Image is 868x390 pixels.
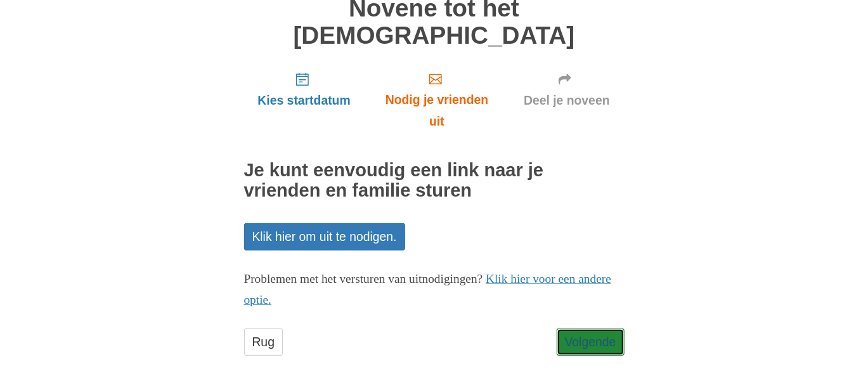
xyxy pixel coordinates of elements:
a: Deel je noveen [509,62,624,139]
font: Deel je noveen [524,93,610,107]
a: Klik hier voor een andere optie. [244,272,612,306]
font: Je kunt eenvoudig een link naar je vrienden en familie sturen [244,160,544,200]
font: Kies startdatum [257,93,350,107]
font: Volgende [565,335,616,349]
font: Klik hier om uit te nodigen. [252,230,397,244]
a: Klik hier om uit te nodigen. [244,223,405,250]
a: Volgende [557,328,625,355]
a: Nodig je vrienden uit [365,62,510,139]
font: Problemen met het versturen van uitnodigingen? [244,272,483,285]
a: Kies startdatum [244,62,365,139]
font: Nodig je vrienden uit [385,93,488,128]
font: Rug [252,335,275,349]
a: Rug [244,328,283,355]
